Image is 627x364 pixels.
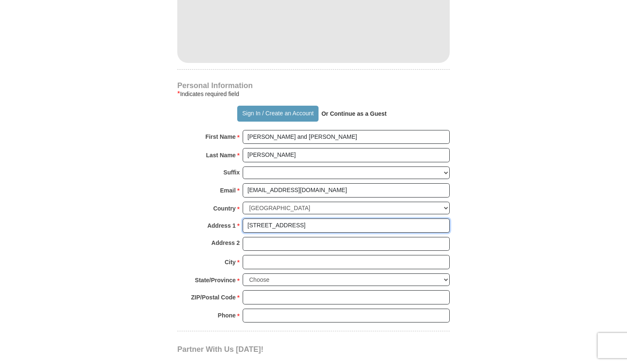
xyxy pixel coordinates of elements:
strong: Phone [218,309,236,321]
strong: Or Continue as a Guest [321,110,387,117]
strong: Address 2 [211,237,240,249]
div: Indicates required field [177,89,450,99]
button: Sign In / Create an Account [237,106,318,122]
strong: First Name [205,131,236,143]
strong: City [225,256,236,268]
strong: Address 1 [207,220,236,231]
strong: Country [213,203,236,214]
span: Partner With Us [DATE]! [177,345,264,354]
strong: Last Name [206,149,236,161]
h4: Personal Information [177,82,450,89]
strong: Suffix [223,166,240,178]
strong: State/Province [195,274,236,286]
strong: Email [220,185,236,196]
strong: ZIP/Postal Code [191,291,236,303]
